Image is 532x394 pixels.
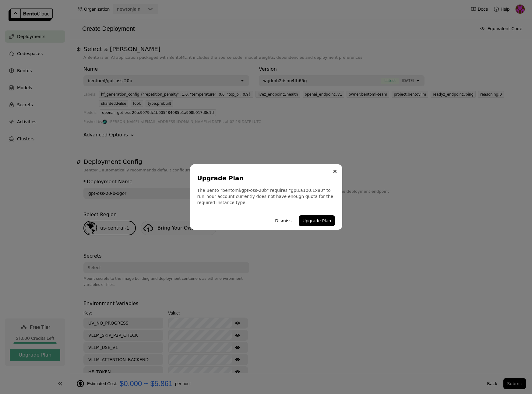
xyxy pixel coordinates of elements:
[197,187,335,206] div: The Bento "bentoml/gpt-oss-20b" requires "gpu.a100.1x80" to run. Your account currently does not ...
[197,174,333,182] div: Upgrade Plan
[190,164,342,230] div: dialog
[299,215,335,226] button: Upgrade Plan
[331,168,339,175] button: Close
[271,215,295,226] button: Dismiss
